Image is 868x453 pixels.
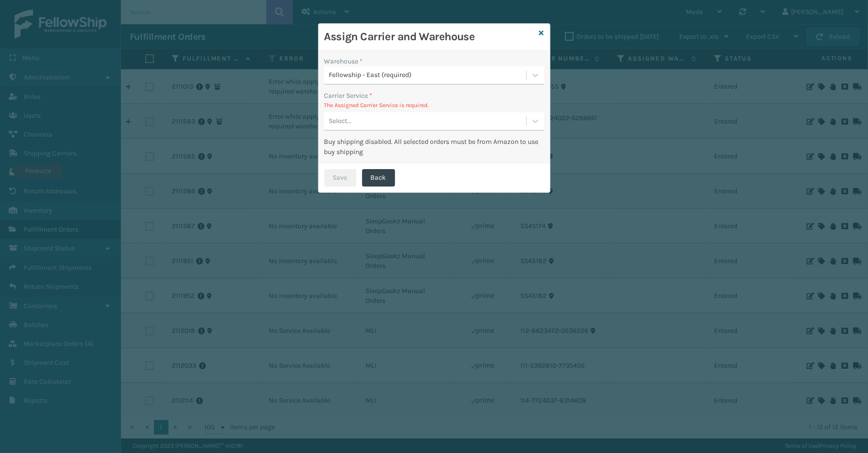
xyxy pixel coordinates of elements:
[324,169,356,187] button: Save
[324,56,363,66] label: Warehouse
[324,137,544,157] div: Buy shipping disabled. All selected orders must be from Amazon to use buy shipping
[329,70,527,80] div: Fellowship - East (required)
[329,116,352,126] div: Select...
[324,30,535,44] h3: Assign Carrier and Warehouse
[362,169,395,187] button: Back
[324,101,544,109] p: The Assigned Carrier Service is required.
[324,91,373,101] label: Carrier Service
